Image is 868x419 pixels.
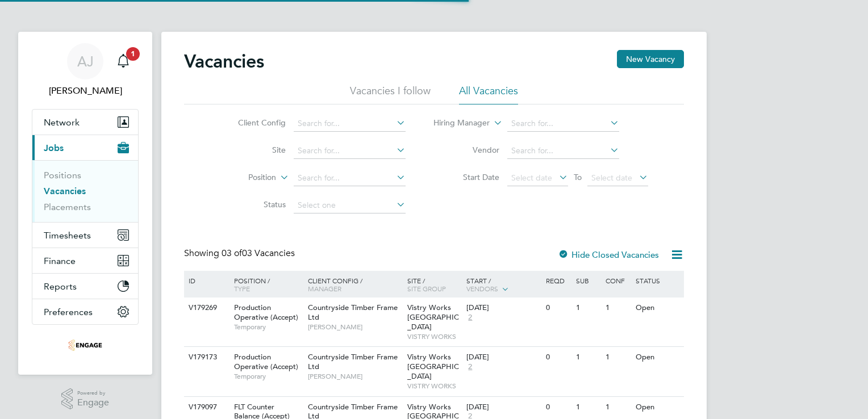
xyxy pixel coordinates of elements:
[220,145,286,155] label: Site
[308,303,398,322] span: Countryside Timber Frame Ltd
[434,172,499,182] label: Start Date
[305,271,404,298] div: Client Config /
[570,170,585,185] span: To
[466,303,540,313] div: [DATE]
[633,298,682,319] div: Open
[234,303,298,322] span: Production Operative (Accept)
[308,372,402,381] span: [PERSON_NAME]
[573,347,603,368] div: 1
[558,249,659,260] label: Hide Closed Vacancies
[32,248,138,273] button: Finance
[507,116,619,132] input: Search for...
[308,284,341,293] span: Manager
[294,170,406,186] input: Search for...
[543,397,573,418] div: 0
[77,388,109,398] span: Powered by
[603,397,632,418] div: 1
[32,43,139,98] a: AJ[PERSON_NAME]
[77,54,94,69] span: AJ
[44,307,93,317] span: Preferences
[407,352,459,381] span: Vistry Works [GEOGRAPHIC_DATA]
[617,50,684,68] button: New Vacancy
[32,160,138,222] div: Jobs
[44,186,86,196] a: Vacancies
[573,298,603,319] div: 1
[350,84,431,104] li: Vacancies I follow
[186,271,226,290] div: ID
[32,299,138,324] button: Preferences
[407,284,446,293] span: Site Group
[44,202,91,212] a: Placements
[32,336,139,354] a: Go to home page
[186,397,226,418] div: V179097
[633,347,682,368] div: Open
[77,398,109,408] span: Engage
[112,43,135,79] a: 1
[633,397,682,418] div: Open
[466,353,540,362] div: [DATE]
[184,248,297,259] div: Showing
[466,284,498,293] span: Vendors
[234,372,302,381] span: Temporary
[466,362,474,372] span: 2
[234,322,302,332] span: Temporary
[404,271,464,298] div: Site /
[68,336,102,354] img: acceptrec-logo-retina.png
[511,173,552,183] span: Select date
[466,313,474,322] span: 2
[507,143,619,159] input: Search for...
[407,382,461,391] span: VISTRY WORKS
[211,172,276,183] label: Position
[220,199,286,209] label: Status
[434,145,499,155] label: Vendor
[186,347,226,368] div: V179173
[222,248,242,259] span: 03 of
[32,135,138,160] button: Jobs
[220,118,286,128] label: Client Config
[32,84,139,98] span: Aggie Jasinska
[44,230,91,241] span: Timesheets
[44,170,81,181] a: Positions
[234,284,250,293] span: Type
[459,84,518,104] li: All Vacancies
[407,332,461,341] span: VISTRY WORKS
[44,281,77,292] span: Reports
[573,271,603,290] div: Sub
[294,143,406,159] input: Search for...
[44,143,64,153] span: Jobs
[573,397,603,418] div: 1
[44,117,80,128] span: Network
[32,110,138,135] button: Network
[407,303,459,332] span: Vistry Works [GEOGRAPHIC_DATA]
[543,347,573,368] div: 0
[61,388,110,410] a: Powered byEngage
[603,298,632,319] div: 1
[226,271,305,298] div: Position /
[126,47,140,61] span: 1
[543,298,573,319] div: 0
[308,322,402,332] span: [PERSON_NAME]
[184,50,264,73] h2: Vacancies
[32,274,138,299] button: Reports
[603,271,632,290] div: Conf
[222,248,295,259] span: 03 Vacancies
[603,347,632,368] div: 1
[32,223,138,248] button: Timesheets
[591,173,632,183] span: Select date
[186,298,226,319] div: V179269
[294,198,406,213] input: Select one
[234,352,298,371] span: Production Operative (Accept)
[294,116,406,132] input: Search for...
[633,271,682,290] div: Status
[308,352,398,371] span: Countryside Timber Frame Ltd
[18,32,152,375] nav: Main navigation
[44,255,76,266] span: Finance
[464,271,543,299] div: Start /
[543,271,573,290] div: Reqd
[466,403,540,412] div: [DATE]
[424,118,490,129] label: Hiring Manager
